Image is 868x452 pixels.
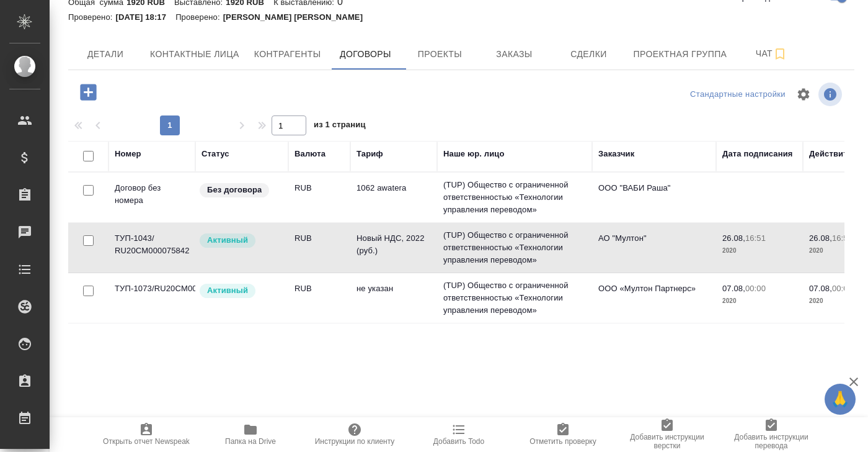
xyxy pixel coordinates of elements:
[773,47,787,61] svg: Подписаться
[745,284,766,293] p: 00:00
[511,417,615,452] button: Отметить проверку
[315,437,395,446] span: Инструкции по клиенту
[722,284,745,293] p: 07.08,
[198,417,303,452] button: Папка на Drive
[818,83,844,106] span: Посмотреть информацию
[745,233,766,243] p: 16:51
[314,117,366,135] span: из 1 страниц
[116,12,176,22] p: [DATE] 18:17
[207,184,262,196] p: Без договора
[598,232,710,245] p: АО "Мултон"
[809,284,832,293] p: 07.08,
[254,47,321,62] span: Контрагенты
[615,417,719,452] button: Добавить инструкции верстки
[108,276,195,320] td: ТУП-1073/RU20CM000075030
[722,295,797,307] p: 2020
[484,47,544,62] span: Заказы
[809,233,832,243] p: 26.08,
[832,284,852,293] p: 00:00
[687,85,789,104] div: split button
[437,273,592,323] td: (TUP) Общество с ограниченной ответственностью «Технологии управления переводом»
[722,233,745,243] p: 26.08,
[437,223,592,273] td: (TUP) Общество с ограниченной ответственностью «Технологии управления переводом»
[529,437,596,446] span: Отметить проверку
[722,245,797,257] p: 2020
[150,47,239,62] span: Контактные лица
[350,276,437,320] td: не указан
[68,12,116,22] p: Проверено:
[335,47,395,62] span: Договоры
[598,282,710,295] p: ООО «Мултон Партнерс»
[103,437,190,446] span: Открыть отчет Newspeak
[727,433,816,450] span: Добавить инструкции перевода
[207,234,248,246] p: Активный
[719,417,823,452] button: Добавить инструкции перевода
[443,148,505,160] div: Наше юр. лицо
[622,433,712,450] span: Добавить инструкции верстки
[437,173,592,222] td: (TUP) Общество с ограниченной ответственностью «Технологии управления переводом»
[108,176,195,219] td: Договор без номера
[288,276,350,320] td: RUB
[433,437,484,446] span: Добавить Todo
[789,79,818,109] span: Настроить таблицу
[294,148,325,160] div: Валюта
[830,386,851,412] span: 🙏
[598,182,710,194] p: ООО "ВАБИ Раша"
[76,47,135,62] span: Детали
[225,437,276,446] span: Папка на Drive
[288,176,350,219] td: RUB
[407,417,511,452] button: Добавить Todo
[633,47,727,62] span: Проектная группа
[175,12,223,22] p: Проверено:
[832,233,852,243] p: 16:51
[303,417,407,452] button: Инструкции по клиенту
[94,417,198,452] button: Открыть отчет Newspeak
[722,148,793,160] div: Дата подписания
[350,176,437,219] td: 1062 awatera
[742,46,801,61] span: Чат
[825,384,856,415] button: 🙏
[598,148,634,160] div: Заказчик
[115,148,141,160] div: Номер
[356,148,383,160] div: Тариф
[207,284,248,297] p: Активный
[288,226,350,269] td: RUB
[350,226,437,269] td: Новый НДС, 2022 (руб.)
[410,47,469,62] span: Проекты
[71,79,105,105] button: Добавить договор
[201,148,229,160] div: Статус
[108,226,195,269] td: ТУП-1043/ RU20CM000075842
[559,47,618,62] span: Сделки
[223,12,373,22] p: [PERSON_NAME] [PERSON_NAME]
